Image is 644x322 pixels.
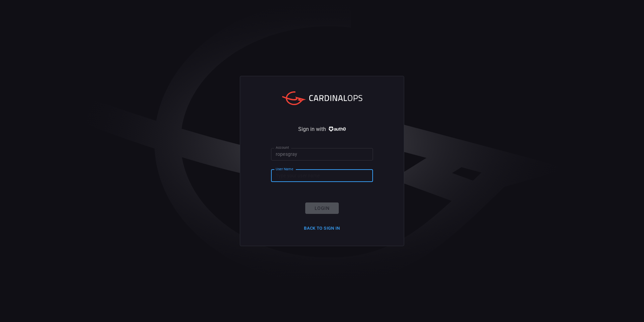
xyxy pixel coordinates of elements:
button: Back to Sign in [300,223,344,234]
img: vP8Hhh4KuCH8AavWKdZY7RZgAAAAASUVORK5CYII= [328,127,345,132]
label: User Name [276,167,293,172]
label: Account [276,145,289,150]
input: Type your user name [271,170,373,182]
input: Type your account [271,148,373,160]
span: Sign in with [298,127,326,132]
